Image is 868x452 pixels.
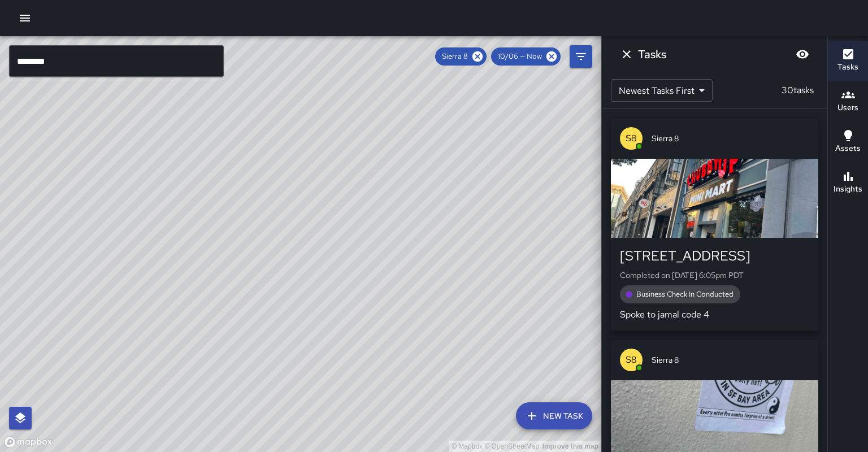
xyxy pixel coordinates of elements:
button: S8Sierra 8[STREET_ADDRESS]Completed on [DATE] 6:05pm PDTBusiness Check In ConductedSpoke to jamal... [611,118,818,331]
button: Insights [828,163,868,203]
h6: Assets [835,142,861,155]
div: Sierra 8 [435,47,487,66]
span: Business Check In Conducted [630,289,740,300]
button: Users [828,81,868,122]
button: New Task [516,402,592,429]
h6: Users [837,102,858,114]
button: Dismiss [615,43,638,66]
span: Sierra 8 [435,51,475,62]
div: [STREET_ADDRESS] [620,247,809,265]
div: Newest Tasks First [611,79,713,102]
p: S8 [626,353,637,367]
h6: Insights [834,183,862,195]
p: Completed on [DATE] 6:05pm PDT [620,270,809,281]
p: Spoke to jamal code 4 [620,308,809,321]
h6: Tasks [837,61,858,73]
button: Filters [570,45,592,68]
p: S8 [626,132,637,145]
span: Sierra 8 [652,133,809,144]
div: 10/06 — Now [491,47,561,66]
button: Tasks [828,41,868,81]
p: 30 tasks [777,84,818,97]
span: 10/06 — Now [491,51,549,62]
button: Assets [828,122,868,163]
h6: Tasks [638,45,666,63]
button: Blur [791,43,814,66]
span: Sierra 8 [652,354,809,366]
